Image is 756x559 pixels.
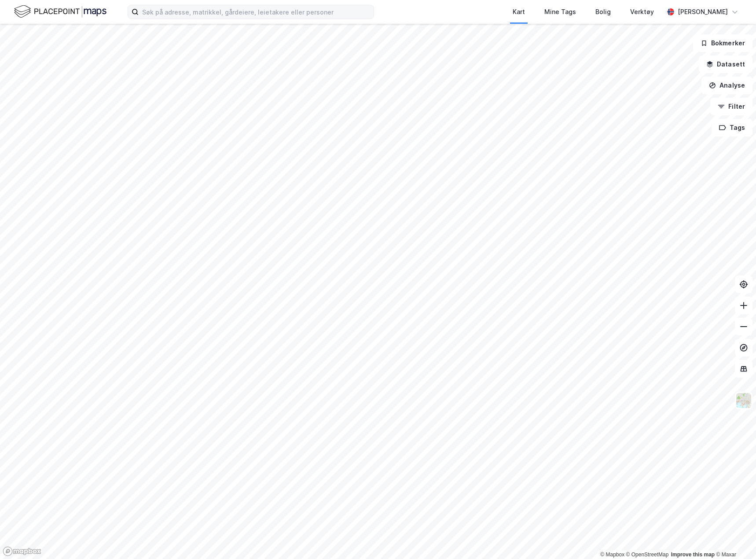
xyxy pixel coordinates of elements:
input: Søk på adresse, matrikkel, gårdeiere, leietakere eller personer [139,5,374,18]
div: Verktøy [630,7,654,17]
a: Mapbox homepage [3,546,41,556]
button: Bokmerker [693,34,752,52]
img: Z [735,392,752,409]
button: Analyse [701,77,752,94]
button: Filter [710,98,752,115]
div: Kart [513,7,525,17]
button: Datasett [699,55,752,73]
a: Mapbox [600,552,624,558]
div: [PERSON_NAME] [678,7,728,17]
a: OpenStreetMap [626,552,669,558]
div: Bolig [595,7,611,17]
iframe: Chat Widget [712,517,756,559]
button: Tags [712,119,752,136]
div: Kontrollprogram for chat [712,517,756,559]
div: Mine Tags [544,7,576,17]
a: Improve this map [671,552,715,558]
img: logo.f888ab2527a4732fd821a326f86c7f29.svg [14,4,106,19]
